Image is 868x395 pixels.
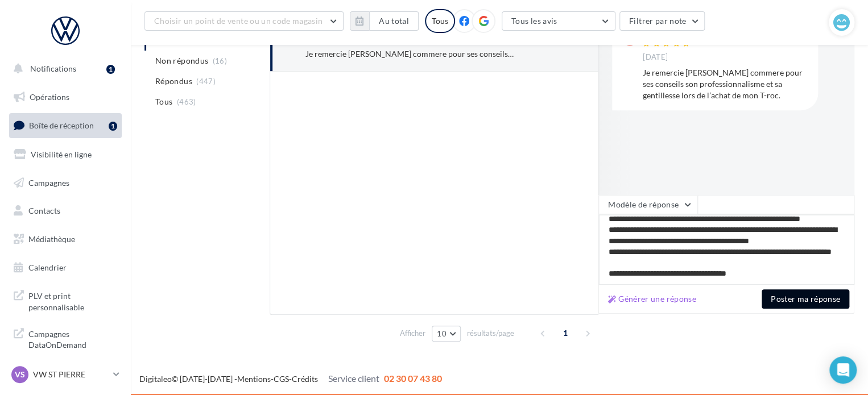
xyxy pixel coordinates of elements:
[619,11,705,31] button: Filtrer par note
[762,289,849,309] button: Poster ma réponse
[604,292,701,306] button: Générer une réponse
[350,11,419,31] button: Au total
[274,374,289,384] a: CGS
[829,356,857,384] div: Open Intercom Messenger
[31,149,92,159] span: Visibilité en ligne
[369,11,419,31] button: Au total
[7,256,124,280] a: Calendrier
[7,227,124,251] a: Médiathèque
[305,48,514,60] div: Je remercie [PERSON_NAME] commere pour ses conseils son professionnalisme et sa gentillesse lors ...
[556,324,574,342] span: 1
[425,9,455,33] div: Tous
[28,206,60,215] span: Contacts
[643,67,809,101] div: Je remercie [PERSON_NAME] commere pour ses conseils son professionnalisme et sa gentillesse lors ...
[7,284,124,317] a: PLV et print personnalisable
[7,57,119,81] button: Notifications 1
[511,16,557,26] span: Tous les avis
[30,64,76,73] span: Notifications
[7,113,124,138] a: Boîte de réception1
[384,373,442,384] span: 02 30 07 43 80
[28,177,69,187] span: Campagnes
[400,328,425,339] span: Afficher
[139,374,442,384] span: © [DATE]-[DATE] - - -
[437,329,447,338] span: 10
[28,288,117,313] span: PLV et print personnalisable
[292,374,318,384] a: Crédits
[28,263,67,272] span: Calendrier
[502,11,615,31] button: Tous les avis
[155,76,192,87] span: Répondus
[7,171,124,195] a: Campagnes
[7,85,124,109] a: Opérations
[196,77,216,86] span: (447)
[155,96,172,107] span: Tous
[15,369,25,380] span: VS
[28,234,75,244] span: Médiathèque
[328,373,379,384] span: Service client
[28,326,117,351] span: Campagnes DataOnDemand
[154,16,323,26] span: Choisir un point de vente ou un code magasin
[139,374,172,384] a: Digitaleo
[144,11,344,31] button: Choisir un point de vente ou un code magasin
[30,92,69,102] span: Opérations
[29,120,94,130] span: Boîte de réception
[467,328,514,339] span: résultats/page
[155,55,208,66] span: Non répondus
[109,122,117,131] div: 1
[7,199,124,223] a: Contacts
[9,364,122,385] a: VS VW ST PIERRE
[432,326,461,342] button: 10
[237,374,271,384] a: Mentions
[33,369,109,380] p: VW ST PIERRE
[7,143,124,167] a: Visibilité en ligne
[106,65,115,74] div: 1
[598,195,697,214] button: Modèle de réponse
[7,322,124,355] a: Campagnes DataOnDemand
[643,52,668,63] span: [DATE]
[177,97,196,106] span: (463)
[213,56,227,65] span: (16)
